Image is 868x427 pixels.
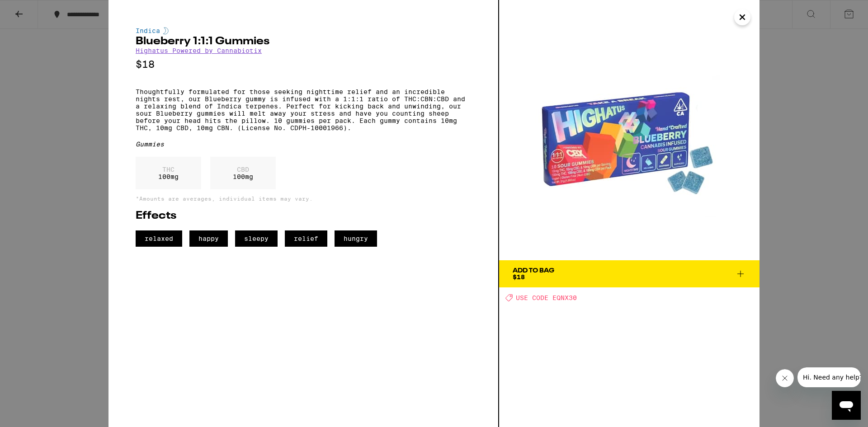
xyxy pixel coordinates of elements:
[136,27,471,34] div: Indica
[513,273,525,281] span: $18
[235,230,278,247] span: sleepy
[158,166,179,173] p: THC
[285,230,327,247] span: relief
[734,9,750,25] button: Close
[797,367,861,387] iframe: Message from company
[776,369,794,387] iframe: Close message
[233,166,253,173] p: CBD
[136,59,471,70] p: $18
[136,88,471,131] p: Thoughtfully formulated for those seeking nighttime relief and an incredible nights rest, our Blu...
[136,211,471,221] h2: Effects
[136,36,471,47] h2: Blueberry 1:1:1 Gummies
[513,267,554,274] div: Add To Bag
[210,157,276,189] div: 100 mg
[5,6,65,14] span: Hi. Need any help?
[136,141,471,148] div: Gummies
[136,157,201,189] div: 100 mg
[189,230,228,247] span: happy
[136,196,471,202] p: *Amounts are averages, individual items may vary.
[499,260,759,287] button: Add To Bag$18
[832,391,861,420] iframe: Button to launch messaging window
[516,294,577,301] span: USE CODE EQNX30
[136,47,262,54] a: Highatus Powered by Cannabiotix
[136,230,182,247] span: relaxed
[163,27,169,34] img: indicaColor.svg
[335,230,377,247] span: hungry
